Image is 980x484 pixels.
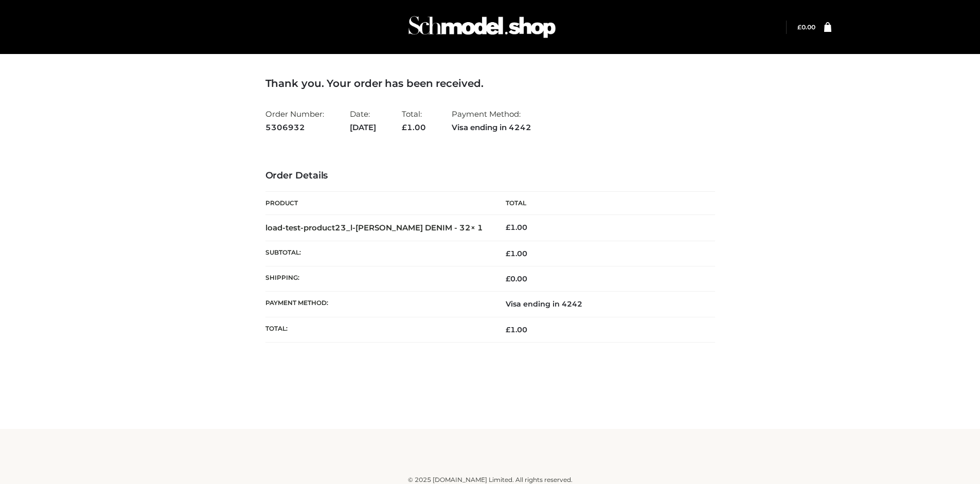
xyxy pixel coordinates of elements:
[797,23,801,31] span: £
[506,325,510,334] span: £
[265,77,715,89] h3: Thank you. Your order has been received.
[490,292,715,317] td: Visa ending in 4242
[506,223,527,232] bdi: 1.00
[265,317,490,342] th: Total:
[402,122,407,132] span: £
[402,122,426,132] span: 1.00
[265,223,483,232] strong: load-test-product23_l-[PERSON_NAME] DENIM - 32
[490,192,715,215] th: Total
[452,105,531,136] li: Payment Method:
[506,223,510,232] span: £
[265,192,490,215] th: Product
[350,105,376,136] li: Date:
[402,105,426,136] li: Total:
[506,274,510,283] span: £
[405,7,559,47] img: Schmodel Admin 964
[265,121,324,134] strong: 5306932
[471,223,483,232] strong: × 1
[350,121,376,134] strong: [DATE]
[797,23,815,31] bdi: 0.00
[265,170,715,182] h3: Order Details
[506,274,527,283] bdi: 0.00
[265,266,490,292] th: Shipping:
[506,249,527,258] span: 1.00
[265,105,324,136] li: Order Number:
[265,292,490,317] th: Payment method:
[452,121,531,134] strong: Visa ending in 4242
[506,249,510,258] span: £
[265,241,490,266] th: Subtotal:
[797,23,815,31] a: £0.00
[506,325,527,334] span: 1.00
